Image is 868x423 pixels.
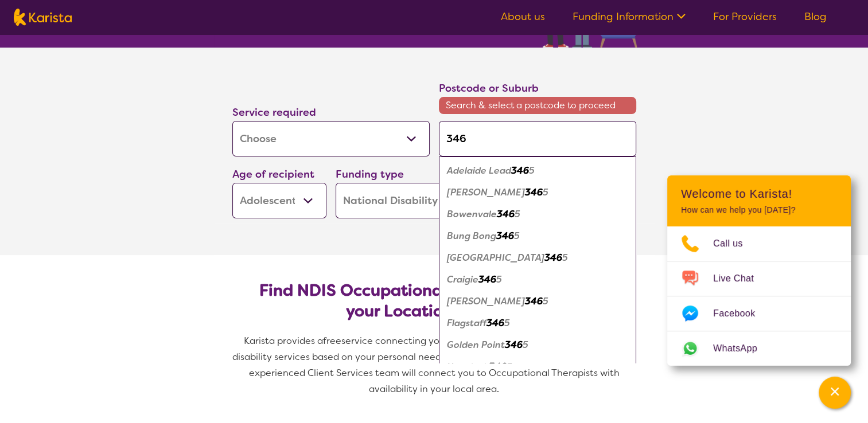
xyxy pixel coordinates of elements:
em: Adelaide Lead [447,164,511,177]
em: [GEOGRAPHIC_DATA] [447,252,544,264]
input: Type [439,121,636,156]
a: Blog [804,10,827,23]
em: Havelock [447,361,489,373]
span: Call us [713,235,757,252]
p: How can we help you [DATE]? [681,205,837,215]
em: 346 [496,230,514,242]
em: 346 [505,339,523,351]
a: For Providers [713,10,777,23]
em: 346 [511,164,529,177]
em: 5 [543,186,548,198]
em: 5 [529,164,535,177]
div: Golden Point 3465 [445,334,630,356]
em: Bung Bong [447,230,496,242]
span: Karista provides a [244,335,323,347]
em: Bowenvale [447,208,497,220]
em: 5 [496,273,502,285]
label: Age of recipient [232,167,314,181]
a: Funding Information [573,10,686,23]
div: Cotswold 3465 [445,247,630,269]
div: Adelaide Lead 3465 [445,160,630,182]
div: Flagstaff 3465 [445,312,630,334]
em: 5 [514,230,520,242]
label: Funding type [336,167,404,181]
em: [PERSON_NAME] [447,186,525,198]
h2: Find NDIS Occupational Therapists based on your Location & Needs [242,280,627,322]
em: 346 [544,252,562,264]
span: service connecting you with Occupational Therapists and other disability services based on your p... [232,335,639,395]
div: Bung Bong 3465 [445,225,630,247]
em: Craigie [447,273,478,285]
div: Bowenvale 3465 [445,203,630,225]
div: Havelock 3465 [445,356,630,378]
em: 5 [543,295,548,307]
em: 346 [486,317,504,329]
em: 346 [497,208,515,220]
em: 346 [525,295,543,307]
label: Service required [232,105,316,119]
em: 346 [525,186,543,198]
em: 5 [515,208,520,220]
em: Flagstaff [447,317,486,329]
em: 346 [489,361,507,373]
a: Web link opens in a new tab. [667,331,851,366]
span: Facebook [713,305,769,322]
em: [PERSON_NAME] [447,295,525,307]
label: Postcode or Suburb [439,81,539,95]
img: Karista logo [14,9,72,26]
span: Live Chat [713,270,768,287]
ul: Choose channel [667,226,851,366]
button: Channel Menu [819,377,851,409]
span: free [323,335,341,347]
div: Daisy Hill 3465 [445,291,630,312]
div: Craigie 3465 [445,269,630,291]
em: 5 [507,361,512,373]
a: About us [501,10,545,23]
div: Channel Menu [667,175,851,366]
em: 5 [523,339,528,351]
em: 5 [504,317,510,329]
div: Alma 3465 [445,182,630,203]
span: Search & select a postcode to proceed [439,97,636,114]
span: WhatsApp [713,340,771,357]
em: 5 [562,252,568,264]
em: 346 [478,273,496,285]
em: Golden Point [447,339,505,351]
h2: Welcome to Karista! [681,187,837,201]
